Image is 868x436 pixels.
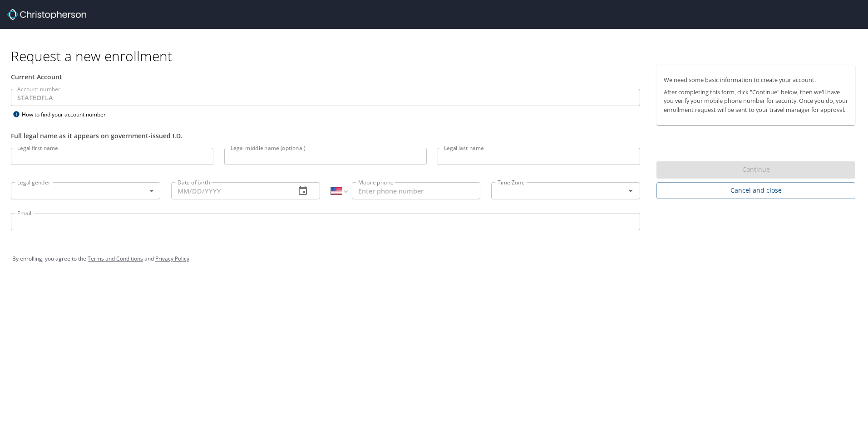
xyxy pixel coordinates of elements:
button: Cancel and close [656,182,855,199]
button: Open [624,184,637,197]
div: By enrolling, you agree to the and . [12,247,856,270]
div: Full legal name as it appears on government-issued I.D. [11,131,640,140]
span: Cancel and close [664,185,848,196]
input: Enter phone number [352,182,480,199]
img: cbt logo [7,9,86,20]
input: MM/DD/YYYY [171,182,289,199]
a: Privacy Policy [155,255,189,262]
div: Current Account [11,72,640,82]
a: Terms and Conditions [88,255,143,262]
div: How to find your account number [11,109,124,120]
div: ​ [11,182,160,199]
p: After completing this form, click "Continue" below, then we'll have you verify your mobile phone ... [664,88,848,114]
h1: Request a new enrollment [11,47,863,65]
p: We need some basic information to create your account. [664,76,848,84]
